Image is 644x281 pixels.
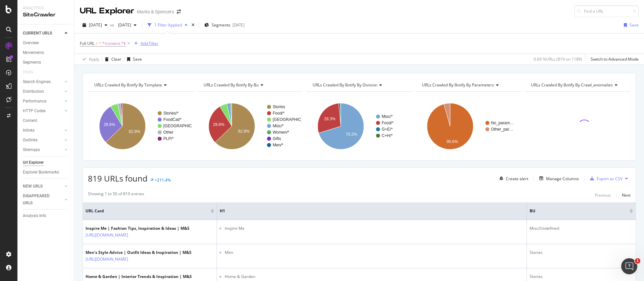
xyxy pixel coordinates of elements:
[506,176,528,182] div: Create alert
[23,88,63,95] a: Distribution
[163,130,173,135] text: Other
[635,258,640,264] span: 1
[597,176,623,182] div: Export as CSV
[273,124,284,128] text: Misc/*
[621,20,639,30] button: Save
[530,80,625,90] h4: URLs Crawled By Botify By crawl_anomalies
[163,136,174,141] text: PLP/*
[102,54,121,65] button: Clear
[225,274,524,280] li: Home & Garden
[86,232,128,238] a: [URL][DOMAIN_NAME]
[421,80,516,90] h4: URLs Crawled By Botify By parameters
[23,5,69,11] div: Analytics
[23,169,69,176] a: Explorer Bookmarks
[630,22,639,28] div: Save
[621,258,637,274] iframe: Intercom live chat
[273,143,283,147] text: Men/*
[124,54,142,65] button: Save
[324,117,335,121] text: 28.3%
[587,173,623,184] button: Export as CSV
[595,191,611,199] button: Previous
[131,40,158,48] button: Add Filter
[96,41,98,46] span: =
[346,132,357,137] text: 70.2%
[88,173,148,184] span: 819 URLs found
[80,54,99,65] button: Apply
[86,208,209,214] span: URL Card
[23,78,51,85] div: Search Engines
[273,117,315,122] text: [GEOGRAPHIC_DATA]
[88,97,192,155] svg: A chart.
[382,127,393,132] text: G+E/*
[23,169,59,176] div: Explorer Bookmarks
[89,22,102,28] span: 2025 Aug. 9th
[212,22,230,28] span: Segments
[313,82,377,88] span: URLs Crawled By Botify By division
[273,104,285,109] text: Stories
[595,192,611,198] div: Previous
[23,59,41,66] div: Segments
[23,193,63,207] a: DISAPPEARED URLS
[213,122,224,127] text: 28.6%
[382,133,393,138] text: C+H/*
[104,122,115,127] text: 28.6%
[23,49,44,56] div: Movements
[273,136,281,141] text: Gifts
[204,82,259,88] span: URLs Crawled By Botify By bu
[23,212,69,219] a: Analysis Info
[416,97,520,155] svg: A chart.
[530,208,620,214] span: BU
[99,39,126,48] span: ^.*/content.*$
[422,82,494,88] span: URLs Crawled By Botify By parameters
[197,97,302,155] svg: A chart.
[273,130,289,135] text: Women/*
[177,9,181,14] div: arrow-right-arrow-left
[622,192,631,198] div: Next
[93,80,188,90] h4: URLs Crawled By Botify By template
[129,129,140,134] text: 62.9%
[115,22,131,28] span: 2024 Sep. 21st
[531,82,613,88] span: URLs Crawled By Botify By crawl_anomalies
[23,159,69,166] a: Url Explorer
[141,41,158,46] div: Add Filter
[23,69,40,76] a: Visits
[23,159,44,166] div: Url Explorer
[23,69,33,76] div: Visits
[88,191,144,199] div: Showing 1 to 50 of 819 entries
[588,54,639,65] button: Switch to Advanced Mode
[225,250,524,256] li: Men
[273,111,285,116] text: Food/*
[530,274,633,280] div: Stories
[23,30,52,37] div: CURRENT URLS
[190,22,196,28] div: times
[23,117,69,124] a: Content
[155,177,171,183] div: +211.4%
[23,98,46,105] div: Performance
[220,208,514,214] span: H1
[23,212,46,219] div: Analysis Info
[115,20,139,30] button: [DATE]
[546,176,579,182] div: Manage Columns
[163,111,179,116] text: Stories/*
[89,56,99,62] div: Apply
[23,117,37,124] div: Content
[110,22,115,28] span: vs
[446,139,458,144] text: 95.6%
[23,40,69,47] a: Overview
[137,8,174,15] div: Marks & Spencers
[23,146,63,153] a: Sitemaps
[311,80,406,90] h4: URLs Crawled By Botify By division
[23,78,63,85] a: Search Engines
[537,174,579,183] button: Manage Columns
[23,137,38,144] div: Outlinks
[23,137,63,144] a: Outlinks
[574,5,639,17] input: Find a URL
[23,30,63,37] a: CURRENT URLS
[111,56,121,62] div: Clear
[23,108,46,115] div: HTTP Codes
[23,11,69,19] div: SiteCrawler
[154,22,182,28] div: 1 Filter Applied
[23,98,63,105] a: Performance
